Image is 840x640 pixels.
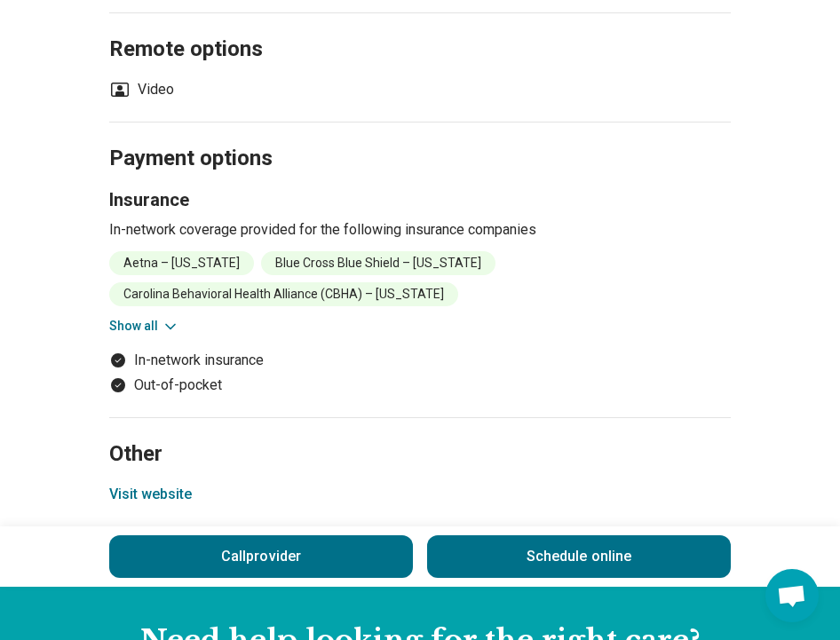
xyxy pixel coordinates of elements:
a: Schedule online [427,535,731,578]
li: Carolina Behavioral Health Alliance (CBHA) – [US_STATE] [109,282,458,306]
li: Aetna – [US_STATE] [109,251,254,275]
li: In-network insurance [109,350,731,371]
li: Out-of-pocket [109,375,731,396]
button: Visit website [109,484,192,505]
h2: Payment options [109,101,731,174]
button: Callprovider [109,535,413,578]
li: Video [109,79,174,100]
h3: Insurance [109,187,731,212]
ul: Payment options [109,350,731,396]
li: Blue Cross Blue Shield – [US_STATE] [261,251,495,275]
div: Open chat [765,569,819,622]
h2: Other [109,397,731,470]
p: In-network coverage provided for the following insurance companies [109,219,731,241]
button: Show all [109,317,179,336]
